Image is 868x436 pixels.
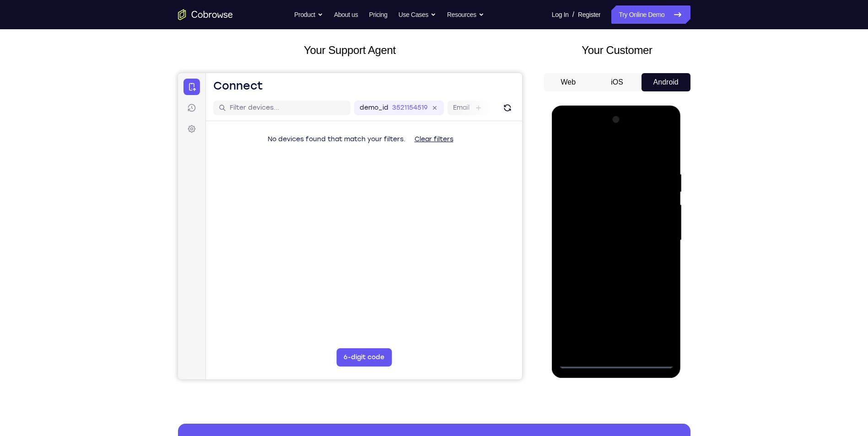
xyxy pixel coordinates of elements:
button: Product [294,5,323,24]
span: / [572,9,574,20]
button: Android [642,73,690,91]
a: Log In [552,5,569,24]
button: iOS [593,73,642,91]
a: Pricing [369,5,387,24]
button: Use Cases [399,5,436,24]
iframe: Agent [178,73,522,379]
button: Web [544,73,593,91]
a: Try Online Demo [611,5,690,24]
button: Resources [447,5,484,24]
a: Go to the home page [178,9,233,20]
a: About us [334,5,358,24]
h2: Your Support Agent [178,42,522,58]
a: Register [578,5,600,24]
h2: Your Customer [544,42,690,58]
